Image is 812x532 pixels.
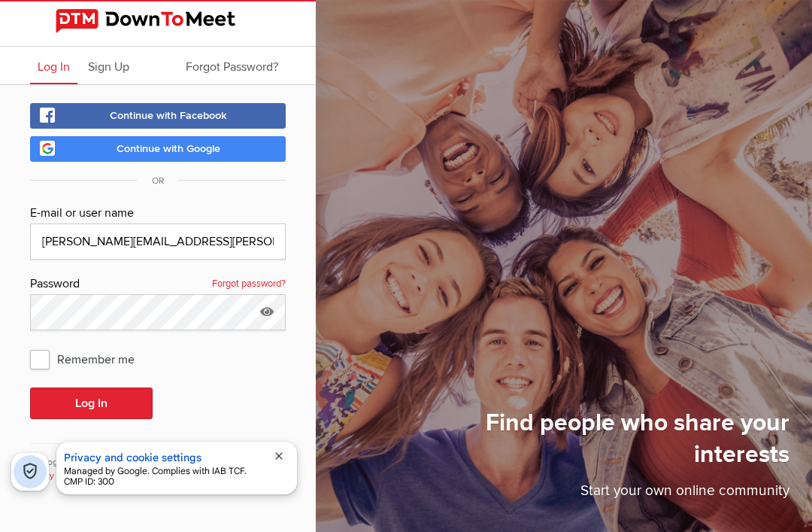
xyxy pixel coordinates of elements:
a: Log In [30,47,77,84]
p: Start your own online community [391,480,789,509]
a: Continue with Facebook [30,103,286,129]
a: Forgot Password? [178,47,286,84]
img: DownToMeet [56,9,260,33]
div: Password [30,275,286,294]
a: Continue with Google [30,136,286,162]
h1: Find people who share your interests [391,408,789,480]
button: Log In [30,388,153,419]
a: Forgot password? [212,275,286,294]
input: Email@address.com [30,223,286,260]
span: Continue with Facebook [110,109,227,122]
span: Log In [38,59,70,74]
div: By logging in you are accepting our and [30,443,286,483]
a: Sign Up [80,47,137,84]
span: OR [137,175,179,187]
span: Remember me [30,345,150,372]
span: Sign Up [88,59,129,74]
span: Forgot Password? [186,59,278,74]
span: Continue with Google [117,142,220,155]
div: E-mail or user name [30,204,286,223]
